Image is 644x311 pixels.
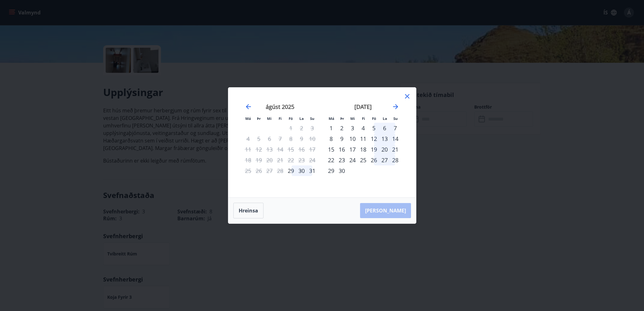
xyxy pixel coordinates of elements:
[393,116,398,121] small: Su
[379,133,390,144] td: laugardagur, 13. september 2025
[347,123,358,133] div: 3
[307,123,318,133] td: Not available. sunnudagur, 3. ágúst 2025
[358,123,369,133] div: 4
[267,116,272,121] small: Mi
[369,155,379,165] div: 26
[379,123,390,133] div: 6
[336,123,347,133] div: 2
[336,133,347,144] div: 9
[326,123,336,133] div: 1
[296,133,307,144] td: Not available. laugardagur, 9. ágúst 2025
[390,144,401,155] div: 21
[329,116,334,121] small: Má
[390,123,401,133] div: 7
[379,155,390,165] div: 27
[266,103,294,110] strong: ágúst 2025
[296,165,307,176] td: laugardagur, 30. ágúst 2025
[369,133,379,144] div: 12
[326,144,336,155] td: mánudagur, 15. september 2025
[326,144,336,155] div: 15
[379,144,390,155] td: laugardagur, 20. september 2025
[358,144,369,155] div: 18
[369,123,379,133] td: föstudagur, 5. september 2025
[372,116,376,121] small: Fö
[369,144,379,155] td: föstudagur, 19. september 2025
[390,144,401,155] td: sunnudagur, 21. september 2025
[326,123,336,133] td: mánudagur, 1. september 2025
[243,155,253,165] td: Not available. mánudagur, 18. ágúst 2025
[307,165,318,176] div: 31
[257,116,261,121] small: Þr
[379,123,390,133] td: laugardagur, 6. september 2025
[289,116,293,121] small: Fö
[310,116,314,121] small: Su
[264,144,275,155] td: Not available. miðvikudagur, 13. ágúst 2025
[264,155,275,165] td: Not available. miðvikudagur, 20. ágúst 2025
[243,144,253,155] td: Not available. mánudagur, 11. ágúst 2025
[236,95,408,190] div: Calendar
[340,116,344,121] small: Þr
[326,133,336,144] div: 8
[383,116,387,121] small: La
[362,116,365,121] small: Fi
[264,133,275,144] td: Not available. miðvikudagur, 6. ágúst 2025
[347,144,358,155] td: miðvikudagur, 17. september 2025
[358,133,369,144] td: fimmtudagur, 11. september 2025
[279,116,282,121] small: Fi
[369,123,379,133] div: 5
[358,123,369,133] td: fimmtudagur, 4. september 2025
[379,133,390,144] div: 13
[358,155,369,165] div: 25
[347,133,358,144] div: 10
[307,155,318,165] td: Not available. sunnudagur, 24. ágúst 2025
[336,155,347,165] div: 23
[326,165,336,176] td: mánudagur, 29. september 2025
[379,144,390,155] div: 20
[275,165,286,176] td: Not available. fimmtudagur, 28. ágúst 2025
[390,155,401,165] td: sunnudagur, 28. september 2025
[299,116,304,121] small: La
[347,144,358,155] div: 17
[336,133,347,144] td: þriðjudagur, 9. september 2025
[243,133,253,144] td: Not available. mánudagur, 4. ágúst 2025
[233,203,264,218] button: Hreinsa
[347,123,358,133] td: miðvikudagur, 3. september 2025
[390,133,401,144] div: 14
[296,155,307,165] td: Not available. laugardagur, 23. ágúst 2025
[275,133,286,144] td: Not available. fimmtudagur, 7. ágúst 2025
[369,133,379,144] td: föstudagur, 12. september 2025
[307,165,318,176] td: sunnudagur, 31. ágúst 2025
[336,155,347,165] td: þriðjudagur, 23. september 2025
[390,133,401,144] td: sunnudagur, 14. september 2025
[326,155,336,165] div: 22
[286,165,296,176] div: Aðeins innritun í boði
[379,155,390,165] td: laugardagur, 27. september 2025
[253,144,264,155] td: Not available. þriðjudagur, 12. ágúst 2025
[326,165,336,176] div: 29
[326,155,336,165] td: mánudagur, 22. september 2025
[336,165,347,176] div: 30
[286,133,296,144] td: Not available. föstudagur, 8. ágúst 2025
[296,165,307,176] div: 30
[307,133,318,144] td: Not available. sunnudagur, 10. ágúst 2025
[286,155,296,165] td: Not available. föstudagur, 22. ágúst 2025
[296,123,307,133] td: Not available. laugardagur, 2. ágúst 2025
[358,144,369,155] td: fimmtudagur, 18. september 2025
[253,165,264,176] td: Not available. þriðjudagur, 26. ágúst 2025
[286,165,296,176] td: föstudagur, 29. ágúst 2025
[286,123,296,133] td: Not available. föstudagur, 1. ágúst 2025
[264,165,275,176] td: Not available. miðvikudagur, 27. ágúst 2025
[307,144,318,155] td: Not available. sunnudagur, 17. ágúst 2025
[392,103,399,110] div: Move forward to switch to the next month.
[336,144,347,155] div: 16
[326,133,336,144] td: mánudagur, 8. september 2025
[245,116,251,121] small: Má
[336,165,347,176] td: þriðjudagur, 30. september 2025
[347,133,358,144] td: miðvikudagur, 10. september 2025
[243,165,253,176] td: Not available. mánudagur, 25. ágúst 2025
[336,123,347,133] td: þriðjudagur, 2. september 2025
[350,116,355,121] small: Mi
[347,155,358,165] div: 24
[336,144,347,155] td: þriðjudagur, 16. september 2025
[390,123,401,133] td: sunnudagur, 7. september 2025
